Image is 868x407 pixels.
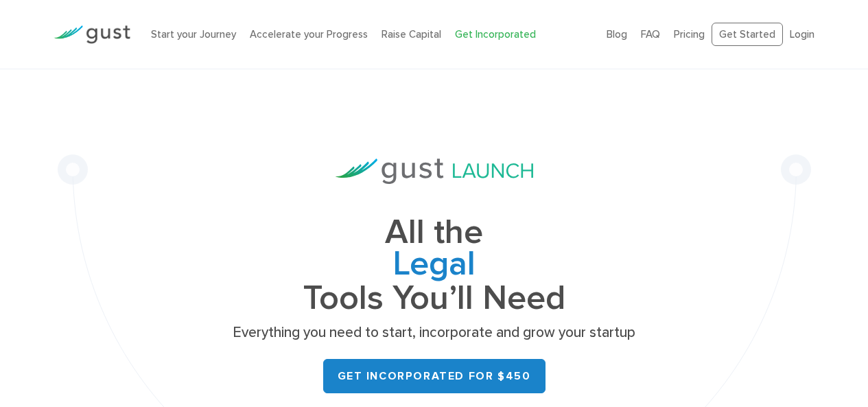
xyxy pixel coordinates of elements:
[323,359,546,393] a: Get Incorporated for $450
[54,25,130,44] img: Gust Logo
[607,28,627,40] a: Blog
[641,28,660,40] a: FAQ
[382,28,441,40] a: Raise Capital
[674,28,705,40] a: Pricing
[151,28,236,40] a: Start your Journey
[336,159,533,184] img: Gust Launch Logo
[455,28,536,40] a: Get Incorporated
[790,28,814,40] a: Login
[250,28,368,40] a: Accelerate your Progress
[228,248,640,283] span: Legal
[228,323,640,342] p: Everything you need to start, incorporate and grow your startup
[712,23,783,47] a: Get Started
[228,217,640,314] h1: All the Tools You’ll Need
